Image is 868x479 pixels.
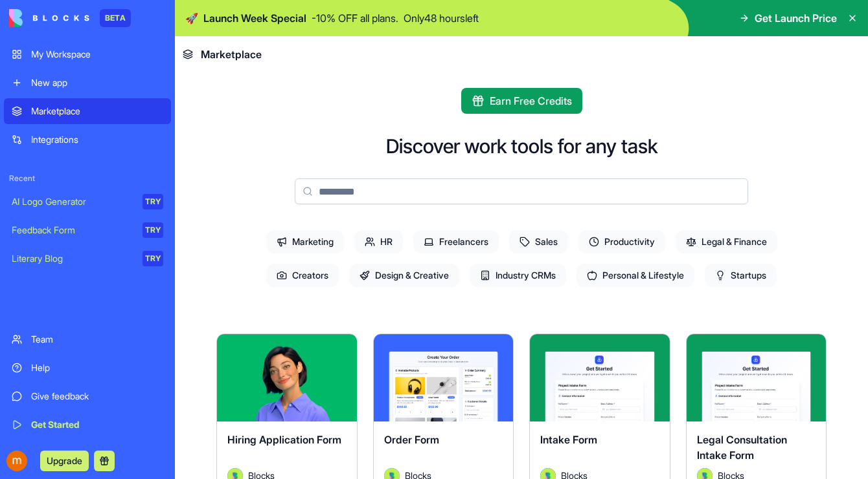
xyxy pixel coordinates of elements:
span: Legal Consultation Intake Form [697,433,787,462]
a: My Workspace [4,41,171,67]
div: Literary Blog [12,252,133,265]
a: Help [4,355,171,381]
a: New app [4,70,171,96]
div: TRY [143,194,163,209]
img: ACg8ocINPgeCx4Y84FycfukmqmnoCJVsr7YTmROHI00HX0c8yeDNWLbn=s96-c [6,451,27,471]
span: Hiring Application Form [227,433,341,446]
span: Legal & Finance [676,230,777,253]
span: HR [354,230,403,253]
span: Launch Week Special [203,10,306,26]
span: Get Launch Price [755,10,837,26]
span: Order Form [384,433,439,446]
div: TRY [143,222,163,238]
a: BETA [9,9,131,27]
a: Marketplace [4,98,171,124]
div: Marketplace [31,105,163,118]
div: Get Started [31,418,163,431]
div: AI Logo Generator [12,195,133,208]
span: Design & Creative [349,264,459,287]
a: Feedback FormTRY [4,217,171,243]
div: Feedback Form [12,224,133,237]
span: Personal & Lifestyle [577,264,694,287]
a: Literary BlogTRY [4,246,171,271]
span: Intake Form [540,433,597,446]
button: Upgrade [40,451,89,471]
a: Team [4,326,171,352]
span: Creators [266,264,339,287]
span: Recent [4,173,171,184]
span: Sales [509,230,568,253]
div: My Workspace [31,48,163,61]
a: Give feedback [4,383,171,409]
img: logo [9,9,89,27]
span: 🚀 [185,10,198,26]
a: AI Logo GeneratorTRY [4,189,171,215]
span: Startups [705,264,777,287]
a: Upgrade [40,454,89,467]
span: Marketing [266,230,344,253]
p: - 10 % OFF all plans. [312,10,398,26]
div: Integrations [31,133,163,146]
span: Industry CRMs [470,264,566,287]
div: TRY [143,251,163,266]
a: Integrations [4,127,171,153]
button: Earn Free Credits [461,88,582,114]
span: Productivity [578,230,665,253]
span: Marketplace [201,47,262,62]
div: BETA [100,9,131,27]
div: Help [31,361,163,374]
div: Give feedback [31,390,163,403]
span: Earn Free Credits [490,93,572,109]
a: Get Started [4,412,171,438]
div: Team [31,333,163,346]
p: Only 48 hours left [404,10,479,26]
h2: Discover work tools for any task [386,134,657,158]
div: New app [31,76,163,89]
span: Freelancers [413,230,499,253]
